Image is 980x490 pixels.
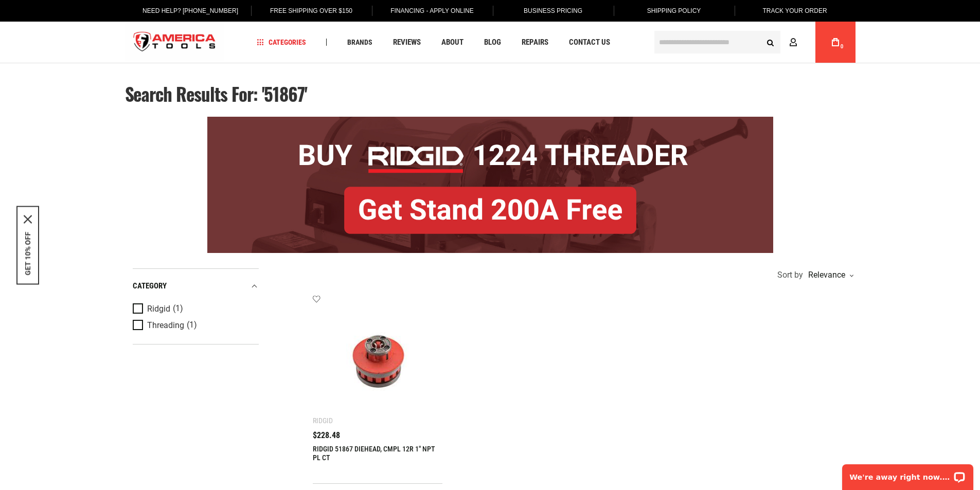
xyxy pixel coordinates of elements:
[517,35,553,49] a: Repairs
[125,80,308,107] span: Search results for: '51867'
[125,23,225,62] img: America Tools
[343,35,377,49] a: Brands
[826,22,845,63] a: 0
[252,35,311,49] a: Categories
[841,44,844,49] span: 0
[835,458,980,490] iframe: LiveChat chat widget
[806,271,853,279] div: Relevance
[257,39,306,46] span: Categories
[133,279,259,293] div: category
[437,35,468,49] a: About
[207,117,773,253] img: BOGO: Buy RIDGID® 1224 Threader, Get Stand 200A Free!
[313,416,333,425] div: Ridgid
[522,39,548,46] span: Repairs
[479,35,506,49] a: Blog
[173,304,183,313] span: (1)
[323,305,433,414] img: RIDGID 51867 DIEHEAD, CMPL 12R 1
[569,39,610,46] span: Contact Us
[761,32,780,52] button: Search
[777,271,803,279] span: Sort by
[388,35,425,49] a: Reviews
[207,117,773,124] a: BOGO: Buy RIDGID® 1224 Threader, Get Stand 200A Free!
[647,7,701,14] span: Shipping Policy
[313,445,435,462] a: RIDGID 51867 DIEHEAD, CMPL 12R 1" NPT PL CT
[564,35,615,49] a: Contact Us
[441,39,464,46] span: About
[347,39,372,46] span: Brands
[147,304,170,314] span: Ridgid
[147,321,184,330] span: Threading
[133,268,259,344] div: Product Filters
[484,39,501,46] span: Blog
[24,231,32,275] button: GET 10% OFF
[125,23,225,62] a: store logo
[24,215,32,223] button: Close
[313,431,340,440] span: $228.48
[133,320,256,331] a: Threading (1)
[393,39,421,46] span: Reviews
[24,215,32,223] svg: close icon
[133,303,256,315] a: Ridgid (1)
[187,321,197,330] span: (1)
